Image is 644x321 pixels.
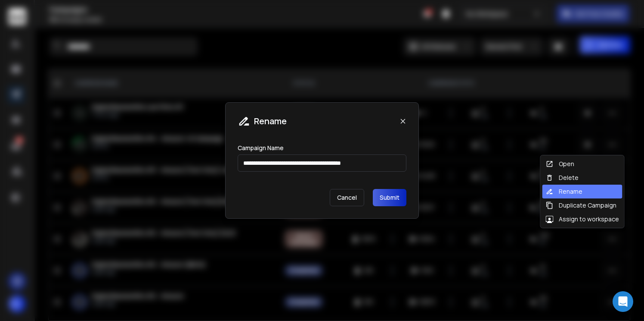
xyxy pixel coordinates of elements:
label: Campaign Name [238,145,284,151]
div: Assign to workspace [546,215,619,223]
p: Cancel [330,189,364,206]
div: Open Intercom Messenger [613,291,633,312]
button: Submit [373,189,406,206]
div: Open [546,160,574,168]
div: Delete [546,173,579,182]
div: Duplicate Campaign [546,201,616,210]
h1: Rename [254,115,287,127]
div: Rename [546,187,582,196]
